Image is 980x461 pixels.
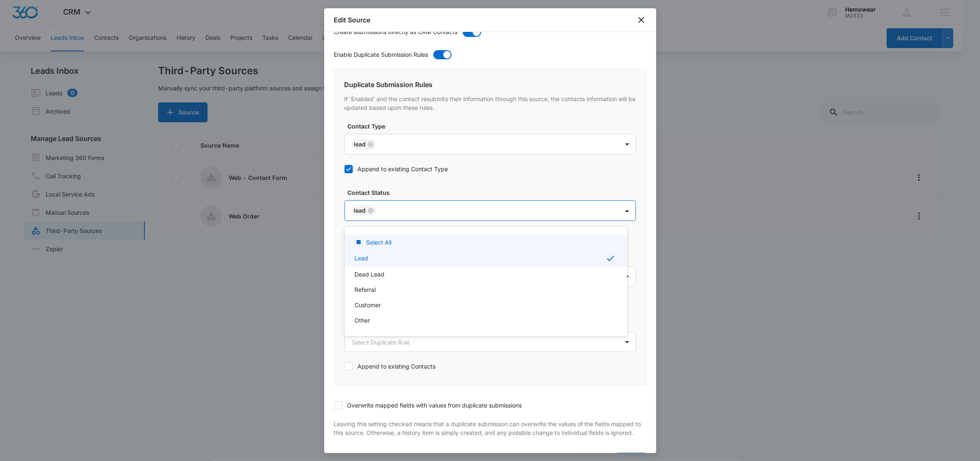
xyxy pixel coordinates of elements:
p: Lead [354,254,368,262]
p: Other [354,316,370,325]
p: Referral [354,285,376,294]
p: Customer [354,301,381,309]
p: Select All [366,238,391,247]
p: Dead Lead [354,270,384,279]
